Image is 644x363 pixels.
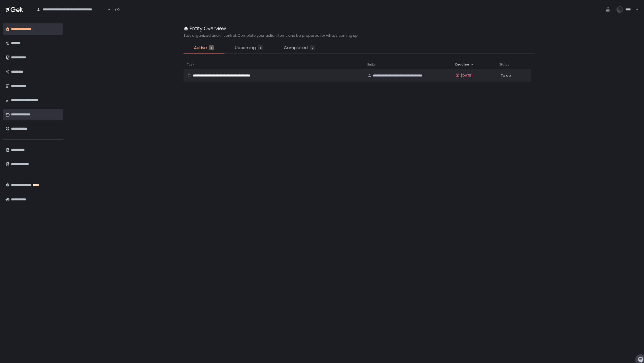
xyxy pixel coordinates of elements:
[455,63,469,67] span: Deadline
[187,63,194,67] span: Task
[184,33,359,38] h2: Stay organized and in control. Complete your action items and be prepared for what's coming up.
[209,45,214,50] div: 1
[284,45,308,51] span: Completed
[194,45,207,51] span: Active
[184,25,226,32] div: Entity Overview
[235,45,256,51] span: Upcoming
[501,73,511,78] span: To do
[33,4,110,15] div: Search for option
[461,73,473,78] span: [DATE]
[310,45,315,50] div: 2
[107,7,107,12] input: Search for option
[367,63,376,67] span: Entity
[258,45,263,50] div: 1
[499,63,509,67] span: Status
